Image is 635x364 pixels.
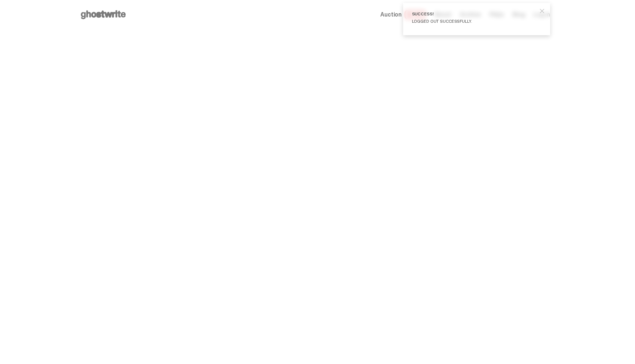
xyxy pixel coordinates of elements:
a: Log in [534,12,550,18]
a: Auction LIVE [380,10,425,19]
button: close [535,4,549,18]
div: Logged out successfully. [412,19,535,23]
span: Auction [380,12,402,18]
div: Success! [412,12,535,16]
